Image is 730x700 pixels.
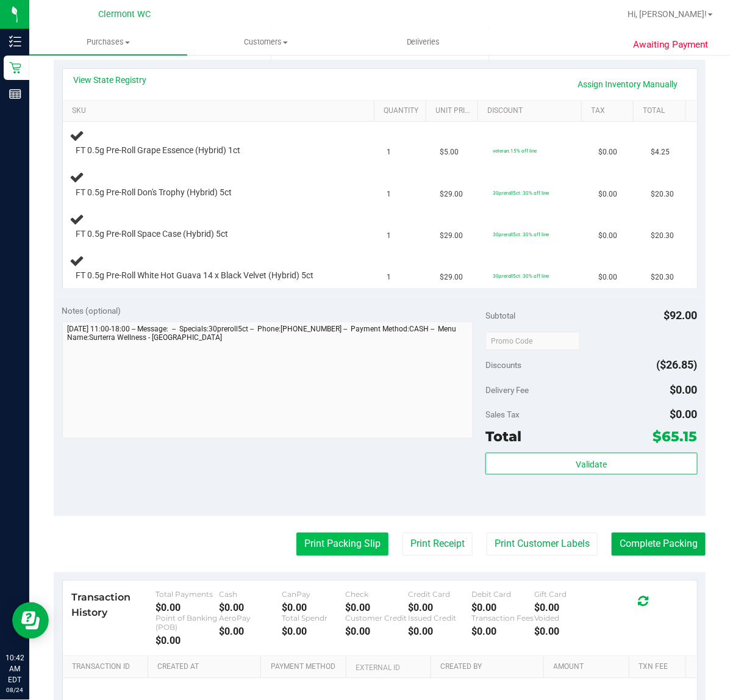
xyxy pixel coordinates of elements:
span: 1 [387,230,392,242]
span: Notes (optional) [62,306,121,316]
span: Customers [188,37,345,48]
button: Print Receipt [403,533,473,556]
span: $5.00 [440,146,459,158]
a: Discount [488,106,578,116]
div: Customer Credit [345,614,409,623]
div: $0.00 [219,602,282,614]
span: Deliveries [390,37,457,48]
span: $0.00 [598,272,617,283]
span: 1 [387,189,392,200]
span: FT 0.5g Pre-Roll Grape Essence (Hybrid) 1ct [76,145,241,156]
span: Purchases [29,37,187,48]
div: Gift Card [535,590,598,599]
div: AeroPay [219,614,282,623]
span: FT 0.5g Pre-Roll Space Case (Hybrid) 5ct [76,228,229,240]
div: CanPay [282,590,346,599]
span: Awaiting Payment [633,38,708,52]
div: Credit Card [409,590,472,599]
div: $0.00 [409,626,472,638]
inline-svg: Reports [9,88,21,100]
div: Transaction Fees [471,614,535,623]
p: 08/24 [5,685,24,695]
p: 10:42 AM EDT [5,652,24,685]
div: $0.00 [282,626,346,638]
a: Assign Inventory Manually [570,74,686,95]
span: $4.25 [651,146,670,158]
div: Debit Card [471,590,535,599]
span: Subtotal [485,311,515,320]
span: 30preroll5ct: 30% off line [493,190,549,196]
span: $92.00 [664,309,698,322]
span: Sales Tax [485,410,520,419]
inline-svg: Inventory [9,35,21,48]
span: $29.00 [440,230,463,242]
span: FT 0.5g Pre-Roll Don's Trophy (Hybrid) 5ct [76,187,232,198]
div: Point of Banking (POB) [156,614,220,632]
span: Total [485,428,521,445]
button: Validate [485,453,697,475]
inline-svg: Retail [9,62,21,74]
span: 1 [387,272,392,283]
span: Clermont WC [98,9,151,20]
div: $0.00 [409,602,472,614]
span: veteran: 15% off line [493,148,537,154]
div: $0.00 [156,635,220,647]
div: Total Spendr [282,614,346,623]
span: ($26.85) [657,358,698,371]
span: $0.00 [670,383,698,396]
a: Tax [592,106,629,116]
button: Print Packing Slip [296,533,388,556]
div: $0.00 [282,602,346,614]
a: Quantity [384,106,421,116]
span: $29.00 [440,189,463,200]
div: $0.00 [219,626,282,638]
div: Cash [219,590,282,599]
span: FT 0.5g Pre-Roll White Hot Guava 14 x Black Velvet (Hybrid) 5ct [76,270,314,281]
span: $0.00 [670,408,698,420]
th: External ID [346,657,431,679]
span: $20.30 [651,272,675,283]
div: $0.00 [535,626,598,638]
span: $0.00 [598,189,617,200]
a: Purchases [29,29,187,55]
div: Voided [535,614,598,623]
div: $0.00 [535,602,598,614]
span: Delivery Fee [485,385,529,395]
span: 30preroll5ct: 30% off line [493,273,549,279]
button: Print Customer Labels [487,533,598,556]
input: Promo Code [485,332,580,350]
span: 30preroll5ct: 30% off line [493,231,549,237]
span: $65.15 [653,428,698,445]
a: Amount [554,663,624,673]
a: SKU [72,106,370,116]
span: Discounts [485,354,521,376]
iframe: Resource center [12,602,49,639]
span: $0.00 [598,146,617,158]
div: Check [345,590,409,599]
div: $0.00 [156,602,220,614]
a: Deliveries [345,29,503,55]
div: $0.00 [345,626,409,638]
a: View State Registry [74,74,147,86]
a: Txn Fee [639,663,681,673]
a: Customers [187,29,345,55]
div: $0.00 [471,626,535,638]
a: Total [643,106,681,116]
span: $20.30 [651,230,675,242]
a: Payment Method [271,663,342,673]
div: $0.00 [345,602,409,614]
span: $20.30 [651,189,675,200]
button: Complete Packing [612,533,706,556]
div: $0.00 [471,602,535,614]
a: Created At [157,663,256,673]
div: Total Payments [156,590,220,599]
a: Unit Price [436,106,473,116]
a: Transaction ID [72,663,143,673]
a: Created By [440,663,539,673]
span: 1 [387,146,392,158]
span: Hi, [PERSON_NAME]! [628,9,707,19]
span: $29.00 [440,272,463,283]
span: $0.00 [598,230,617,242]
span: Validate [576,460,607,469]
div: Issued Credit [409,614,472,623]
